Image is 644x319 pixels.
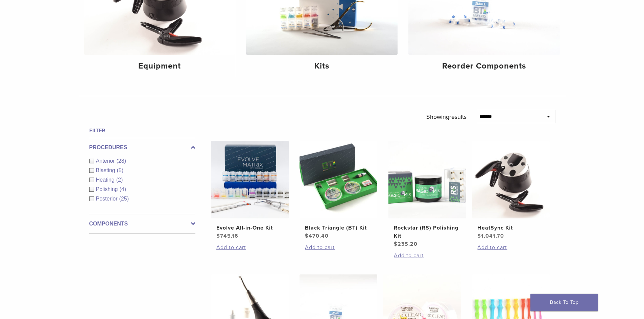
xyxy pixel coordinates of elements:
[211,141,289,240] a: Evolve All-in-One KitEvolve All-in-One Kit $745.16
[477,233,504,239] bdi: 1,041.70
[300,141,377,218] img: Black Triangle (BT) Kit
[119,196,129,202] span: (25)
[305,224,372,232] h2: Black Triangle (BT) Kit
[216,224,283,232] h2: Evolve All-in-One Kit
[305,233,329,239] bdi: 470.40
[388,141,466,218] img: Rockstar (RS) Polishing Kit
[477,243,544,251] a: Add to cart: “HeatSync Kit”
[426,110,467,124] p: Showing results
[96,158,117,164] span: Anterior
[89,127,195,135] h4: Filter
[472,141,550,240] a: HeatSync KitHeatSync Kit $1,041.70
[216,243,283,251] a: Add to cart: “Evolve All-in-One Kit”
[305,233,309,239] span: $
[117,158,126,164] span: (28)
[394,241,398,247] span: $
[89,220,195,228] label: Components
[116,177,123,183] span: (2)
[414,60,554,72] h4: Reorder Components
[394,224,461,240] h2: Rockstar (RS) Polishing Kit
[96,167,117,173] span: Blasting
[211,141,289,218] img: Evolve All-in-One Kit
[89,143,195,152] label: Procedures
[305,243,372,251] a: Add to cart: “Black Triangle (BT) Kit”
[394,241,418,247] bdi: 235.20
[472,141,550,218] img: HeatSync Kit
[96,196,119,202] span: Posterior
[96,177,116,183] span: Heating
[388,141,467,248] a: Rockstar (RS) Polishing KitRockstar (RS) Polishing Kit $235.20
[216,233,238,239] bdi: 745.16
[530,294,598,311] a: Back To Top
[119,186,126,192] span: (4)
[117,167,123,173] span: (5)
[477,233,481,239] span: $
[252,60,392,72] h4: Kits
[394,251,461,260] a: Add to cart: “Rockstar (RS) Polishing Kit”
[299,141,378,240] a: Black Triangle (BT) KitBlack Triangle (BT) Kit $470.40
[477,224,544,232] h2: HeatSync Kit
[216,233,220,239] span: $
[90,60,230,72] h4: Equipment
[96,186,120,192] span: Polishing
